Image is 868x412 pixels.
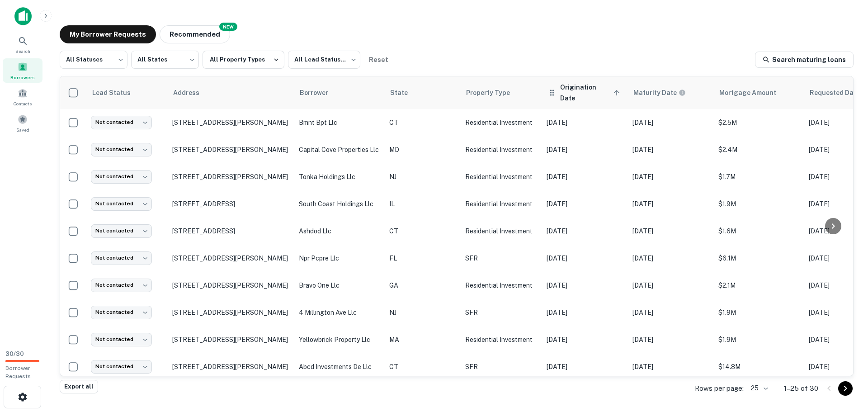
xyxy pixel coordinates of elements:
[632,118,709,128] p: [DATE]
[389,145,456,155] p: MD
[172,281,290,289] p: [STREET_ADDRESS][PERSON_NAME]
[389,335,456,345] p: MA
[465,199,538,209] p: Residential Investment
[823,340,868,383] iframe: Chat Widget
[92,87,142,98] span: Lead Status
[718,253,800,263] p: $6.1M
[633,88,686,98] div: Maturity dates displayed may be estimated. Please contact the lender for the most accurate maturi...
[784,383,818,394] p: 1–25 of 30
[465,145,538,155] p: Residential Investment
[632,199,709,209] p: [DATE]
[547,172,623,182] p: [DATE]
[91,224,152,237] div: Not contacted
[3,58,42,83] a: Borrowers
[632,335,709,345] p: [DATE]
[547,253,623,263] p: [DATE]
[718,335,800,345] p: $1.9M
[718,145,800,155] p: $2.4M
[173,87,211,98] span: Address
[718,362,800,372] p: $14.8M
[465,362,538,372] p: SFR
[172,363,290,371] p: [STREET_ADDRESS][PERSON_NAME]
[299,335,380,345] p: yellowbrick property llc
[172,146,290,154] p: [STREET_ADDRESS][PERSON_NAME]
[695,383,744,394] p: Rows per page:
[465,226,538,236] p: Residential Investment
[288,48,360,71] div: All Lead Statuses
[14,7,32,25] img: capitalize-icon.png
[203,51,284,69] button: All Property Types
[131,48,199,71] div: All States
[91,306,152,319] div: Not contacted
[60,48,127,71] div: All Statuses
[91,143,152,156] div: Not contacted
[3,111,42,135] a: Saved
[465,253,538,263] p: SFR
[547,118,623,128] p: [DATE]
[547,199,623,209] p: [DATE]
[718,280,800,290] p: $2.1M
[747,382,769,395] div: 25
[632,280,709,290] p: [DATE]
[547,145,623,155] p: [DATE]
[718,308,800,317] p: $1.9M
[5,350,24,357] span: 30 / 30
[632,362,709,372] p: [DATE]
[172,308,290,317] p: [STREET_ADDRESS][PERSON_NAME]
[465,308,538,317] p: SFR
[465,335,538,345] p: Residential Investment
[91,279,152,292] div: Not contacted
[547,308,623,317] p: [DATE]
[91,116,152,129] div: Not contacted
[168,76,294,109] th: Address
[547,335,623,345] p: [DATE]
[547,362,623,372] p: [DATE]
[560,82,623,104] span: Origination Date
[5,365,31,379] span: Borrower Requests
[300,87,340,98] span: Borrower
[60,380,98,393] button: Export all
[299,145,380,155] p: capital cove properties llc
[465,172,538,182] p: Residential Investment
[389,172,456,182] p: NJ
[172,227,290,235] p: [STREET_ADDRESS]
[632,226,709,236] p: [DATE]
[14,100,32,107] span: Contacts
[465,118,538,128] p: Residential Investment
[91,251,152,265] div: Not contacted
[299,280,380,290] p: bravo one llc
[364,51,393,69] button: Reset
[632,172,709,182] p: [DATE]
[389,199,456,209] p: IL
[294,76,385,109] th: Borrower
[718,199,800,209] p: $1.9M
[719,87,788,98] span: Mortgage Amount
[299,362,380,372] p: abcd investments de llc
[718,172,800,182] p: $1.7M
[718,226,800,236] p: $1.6M
[3,85,42,109] div: Contacts
[91,333,152,346] div: Not contacted
[632,253,709,263] p: [DATE]
[219,23,237,31] div: NEW
[547,226,623,236] p: [DATE]
[389,308,456,317] p: NJ
[390,87,420,98] span: State
[633,88,698,98] span: Maturity dates displayed may be estimated. Please contact the lender for the most accurate maturi...
[91,170,152,183] div: Not contacted
[466,87,522,98] span: Property Type
[718,118,800,128] p: $2.5M
[3,32,42,57] a: Search
[160,25,230,43] button: Recommended
[172,336,290,344] p: [STREET_ADDRESS][PERSON_NAME]
[632,308,709,317] p: [DATE]
[547,280,623,290] p: [DATE]
[172,200,290,208] p: [STREET_ADDRESS]
[755,52,854,68] a: Search maturing loans
[389,226,456,236] p: CT
[389,280,456,290] p: GA
[172,118,290,127] p: [STREET_ADDRESS][PERSON_NAME]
